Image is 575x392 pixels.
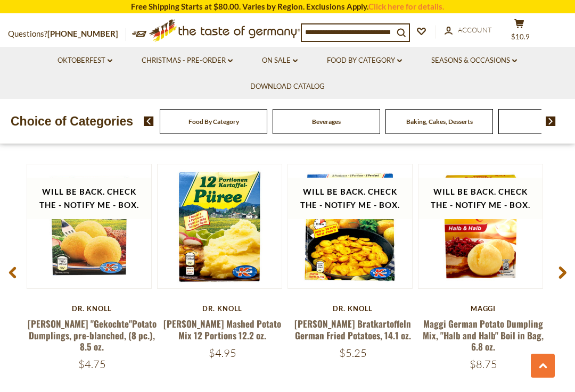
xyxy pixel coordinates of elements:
a: Download Catalog [250,81,325,93]
a: Seasons & Occasions [431,55,517,66]
a: On Sale [262,55,298,66]
a: Beverages [312,118,341,126]
img: previous arrow [144,116,154,126]
a: [PERSON_NAME] "Gekochte"Potato Dumplings, pre-blanched, (8 pc.), 8.5 oz. [28,317,157,353]
span: $10.9 [511,32,530,41]
img: Maggi German Potato Dumpling Mix, "Halb and Halb" Boil in Bag, 6.8 oz. [418,164,543,288]
span: $5.25 [339,346,367,360]
img: next arrow [546,116,556,126]
div: Maggi [418,304,548,313]
a: [PERSON_NAME] Mashed Potato Mix 12 Portions 12.2 oz. [163,317,281,341]
img: Dr Knoll 8 Gekochte Knodel [27,164,151,288]
a: Oktoberfest [57,55,112,66]
a: [PHONE_NUMBER] [47,29,118,38]
span: $4.95 [209,346,236,360]
a: Account [445,24,492,36]
a: Christmas - PRE-ORDER [142,55,233,66]
button: $10.9 [503,19,535,45]
span: $8.75 [470,357,497,371]
a: Baking, Cakes, Desserts [406,118,473,126]
img: Dr. Knoll Mashed Potato Mix 12 Portions 12.2 oz. [158,164,282,288]
a: Food By Category [188,118,239,126]
p: Questions? [8,27,126,41]
img: Dr. Knoll Bratkartoffeln German Fried Potatoes, 14.1 oz. [288,164,412,288]
span: $4.75 [78,357,106,371]
div: Dr. Knoll [157,304,287,313]
span: Account [458,26,492,34]
a: Maggi German Potato Dumpling Mix, "Halb and Halb" Boil in Bag, 6.8 oz. [423,317,544,353]
a: [PERSON_NAME] Bratkartoffeln German Fried Potatoes, 14.1 oz. [294,317,411,341]
a: Food By Category [327,55,402,66]
div: Dr. Knoll [27,304,157,313]
div: Dr. Knoll [287,304,418,313]
a: Click here for details. [368,2,444,11]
